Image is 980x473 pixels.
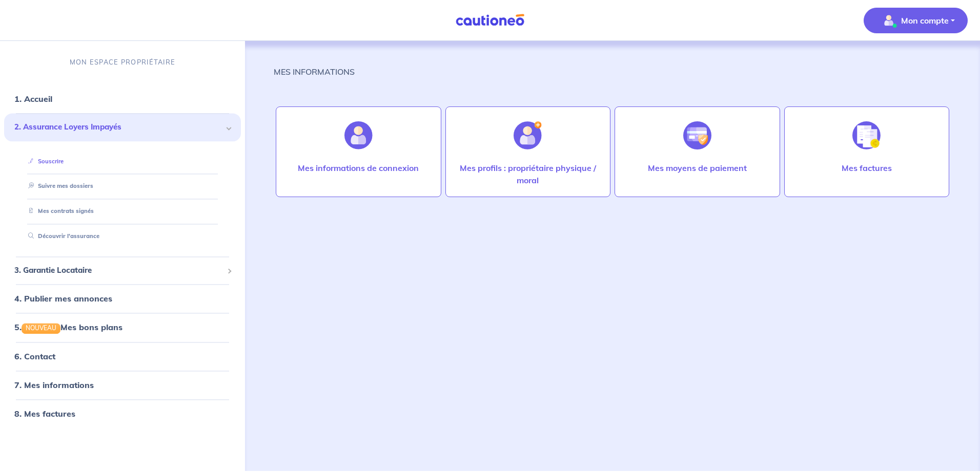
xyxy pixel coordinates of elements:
p: Mes factures [842,162,892,174]
p: Mes moyens de paiement [648,162,747,174]
span: 3. Garantie Locataire [14,265,223,276]
img: Cautioneo [452,14,528,27]
div: Mes contrats signés [16,203,229,220]
button: illu_account_valid_menu.svgMon compte [864,8,968,33]
a: Découvrir l'assurance [24,232,99,240]
p: MON ESPACE PROPRIÉTAIRE [70,57,175,67]
div: Découvrir l'assurance [16,228,229,245]
a: 7. Mes informations [14,380,94,390]
div: 7. Mes informations [4,375,241,395]
div: Suivre mes dossiers [16,178,229,195]
div: Souscrire [16,153,229,170]
a: Suivre mes dossiers [24,183,93,190]
div: 1. Accueil [4,89,241,110]
p: Mes profils : propriétaire physique / moral [456,162,600,186]
div: 3. Garantie Locataire [4,261,241,281]
img: illu_credit_card_no_anim.svg [683,121,711,149]
a: 8. Mes factures [14,408,75,419]
img: illu_account.svg [344,121,373,149]
div: 6. Contact [4,346,241,367]
a: 6. Contact [14,351,55,361]
p: Mes informations de connexion [298,162,419,174]
img: illu_account_valid_menu.svg [881,12,897,29]
span: 2. Assurance Loyers Impayés [14,122,223,134]
a: 1. Accueil [14,94,52,104]
a: Mes contrats signés [24,208,94,215]
img: illu_account_add.svg [514,121,542,149]
div: 4. Publier mes annonces [4,289,241,309]
a: 5.NOUVEAUMes bons plans [14,322,122,333]
div: 8. Mes factures [4,403,241,424]
p: Mon compte [901,14,949,27]
div: 2. Assurance Loyers Impayés [4,114,241,142]
a: Souscrire [24,158,64,165]
p: MES INFORMATIONS [274,66,355,78]
div: 5.NOUVEAUMes bons plans [4,317,241,338]
a: 4. Publier mes annonces [14,294,112,304]
img: illu_invoice.svg [852,121,881,149]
